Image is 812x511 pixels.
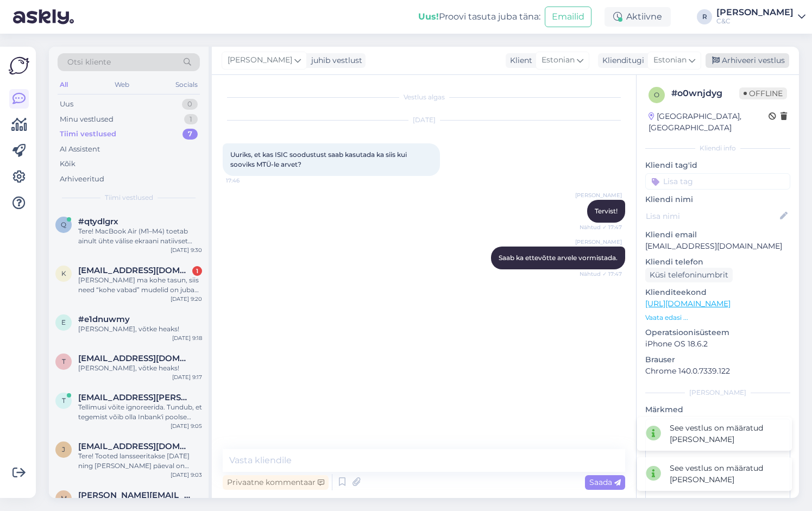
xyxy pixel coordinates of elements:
span: o [654,91,659,99]
p: Kliendi tag'id [645,160,790,171]
div: [PERSON_NAME], võtke heaks! [78,324,202,334]
div: Kõik [60,159,75,169]
div: Tellimusi võite ignoreerida. Tundub, et tegemist võib olla Inbank'i poolse anomaaliaga. Soovitame... [78,402,202,422]
div: R [697,9,712,24]
span: Otsi kliente [67,56,111,68]
span: Offline [739,87,787,99]
div: Kliendi info [645,143,790,153]
input: Lisa nimi [646,210,778,222]
a: [PERSON_NAME]C&C [716,8,805,26]
span: Nähtud ✓ 17:47 [580,223,622,231]
span: Estonian [542,54,575,66]
div: [DATE] 9:03 [171,471,202,479]
div: Tere! MacBook Air (M1–M4) toetab ainult ühte välise ekraani natiivset kuvamist läbi USB-C/Thunder... [78,226,202,246]
p: Kliendi nimi [645,194,790,205]
button: Emailid [545,7,591,27]
span: #qtydlgrx [78,217,118,226]
span: janarjaakson@gmail.com [78,441,191,451]
span: q [61,220,66,229]
div: [DATE] 9:30 [171,246,202,254]
div: juhib vestlust [307,55,362,66]
input: Lisa tag [645,173,790,190]
p: iPhone OS 18.6.2 [645,338,790,350]
span: Nähtud ✓ 17:47 [580,270,622,278]
span: j [62,445,65,453]
div: 1 [192,266,202,276]
span: 17:46 [226,176,267,185]
span: e [61,318,66,326]
p: Brauser [645,354,790,365]
div: [DATE] 9:17 [172,373,202,381]
span: Tiimi vestlused [105,193,153,203]
p: Kliendi telefon [645,256,790,268]
p: Kliendi email [645,229,790,241]
div: 1 [184,114,198,125]
span: Monika@tektum.ee [78,490,191,500]
div: See vestlus on määratud [PERSON_NAME] [670,422,783,445]
span: M [61,494,67,502]
div: Aktiivne [605,7,671,27]
span: Saab ka ettevõtte arvele vormistada. [499,254,618,262]
div: See vestlus on määratud [PERSON_NAME] [670,463,783,485]
div: [DATE] 9:05 [171,422,202,430]
span: teeleme@gmail.com [78,354,191,363]
a: [URL][DOMAIN_NAME] [645,299,731,308]
div: 0 [182,99,198,110]
div: [PERSON_NAME] [645,388,790,398]
b: Uus! [418,11,439,22]
span: Estonian [653,54,687,66]
div: Küsi telefoninumbrit [645,268,733,282]
div: [PERSON_NAME] [716,8,794,17]
span: Kaur@bentte.com [78,266,191,275]
div: Privaatne kommentaar [223,475,329,490]
div: [GEOGRAPHIC_DATA], [GEOGRAPHIC_DATA] [649,111,769,134]
div: # o0wnjdyg [671,87,739,100]
span: [PERSON_NAME] [575,191,622,199]
div: Vestlus algas [223,92,625,102]
div: Socials [173,78,200,92]
span: Tervist! [595,207,618,215]
span: Saada [589,477,621,487]
div: Minu vestlused [60,114,114,125]
span: #e1dnuwmy [78,314,130,324]
p: Klienditeekond [645,287,790,298]
div: [DATE] 9:20 [171,295,202,303]
span: [PERSON_NAME] [575,238,622,246]
div: [PERSON_NAME], võtke heaks! [78,363,202,373]
img: Askly Logo [9,55,29,76]
div: 7 [182,129,198,140]
span: t [62,357,66,365]
span: Uuriks, et kas ISIC soodustust saab kasutada ka siis kui sooviks MTÜ-le arvet? [230,150,408,168]
p: [EMAIL_ADDRESS][DOMAIN_NAME] [645,241,790,252]
div: C&C [716,17,794,26]
span: t [62,396,66,405]
p: Operatsioonisüsteem [645,327,790,338]
div: [PERSON_NAME] ma kohe tasun, siis need “kohe vabad” mudelid on juba otsas jah? [78,275,202,295]
div: Klienditugi [598,55,644,66]
span: K [61,269,66,277]
div: Proovi tasuta juba täna: [418,10,540,23]
div: Tiimi vestlused [60,129,116,140]
span: triin.reisner@gmail.com [78,393,191,402]
p: Chrome 140.0.7339.122 [645,365,790,377]
div: AI Assistent [60,144,100,155]
p: Märkmed [645,404,790,415]
span: [PERSON_NAME] [228,54,292,66]
div: Tere! Tooted lansseeritakse [DATE] ning [PERSON_NAME] päeval on poodides olemas näidismudelid nin... [78,451,202,471]
div: All [58,78,70,92]
div: Klient [506,55,532,66]
div: Web [112,78,131,92]
div: [DATE] [223,115,625,125]
p: Vaata edasi ... [645,313,790,323]
div: Uus [60,99,73,110]
div: Arhiveeri vestlus [706,53,789,68]
div: Arhiveeritud [60,174,104,185]
div: [DATE] 9:18 [172,334,202,342]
